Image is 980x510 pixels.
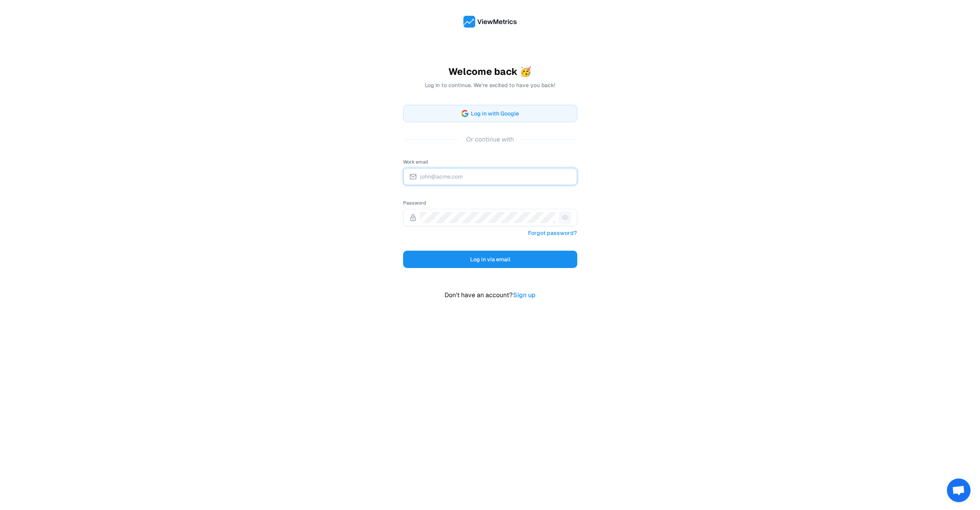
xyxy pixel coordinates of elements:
label: Work email [403,159,428,165]
div: 域名: [DOMAIN_NAME] [20,20,80,28]
button: Log in via email [403,251,577,268]
h1: Welcome back 🥳 [403,65,577,78]
img: logo_orange.svg [13,13,19,19]
span: Log in with Google [471,109,519,118]
span: Log in via email [470,255,510,264]
img: ViewMetrics's logo [463,16,517,28]
label: Password [403,200,426,206]
button: Log in with Google [403,105,577,122]
span: Or continue with [458,135,522,144]
a: Sign up [513,290,536,300]
img: tab_keywords_by_traffic_grey.svg [80,47,87,53]
p: Log in to continue. We're excited to have you back! [403,81,577,89]
input: john@acme.com [420,171,571,182]
div: 关键词（按流量） [89,47,130,52]
a: Forgot password? [528,228,577,238]
div: v 4.0.25 [22,13,39,19]
div: 域名概述 [41,47,61,52]
img: tab_domain_overview_orange.svg [32,47,38,53]
img: website_grey.svg [13,20,19,28]
p: Don't have an account? [403,290,577,300]
a: 开放式聊天 [947,478,971,502]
